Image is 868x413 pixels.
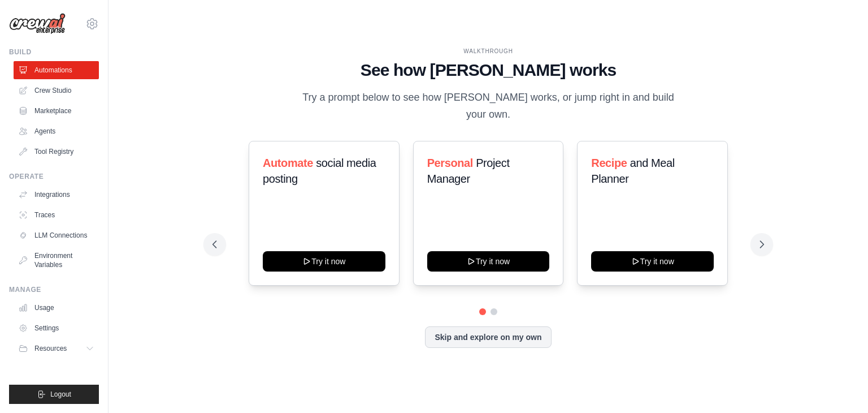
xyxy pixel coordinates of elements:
[427,157,510,185] span: Project Manager
[9,13,66,35] img: Logo
[263,157,313,169] span: Automate
[14,206,99,224] a: Traces
[14,61,99,79] a: Automations
[591,157,627,169] span: Recipe
[298,89,678,123] p: Try a prompt below to see how [PERSON_NAME] works, or jump right in and build your own.
[50,390,71,399] span: Logout
[14,339,99,358] button: Resources
[14,226,99,244] a: LLM Connections
[14,299,99,317] a: Usage
[14,247,99,274] a: Environment Variables
[591,157,674,185] span: and Meal Planner
[591,251,714,272] button: Try it now
[34,344,67,353] span: Resources
[263,157,376,185] span: social media posting
[427,157,473,169] span: Personal
[9,172,99,181] div: Operate
[212,60,764,80] h1: See how [PERSON_NAME] works
[425,326,551,348] button: Skip and explore on my own
[14,122,99,140] a: Agents
[14,186,99,204] a: Integrations
[14,102,99,120] a: Marketplace
[212,47,764,55] div: WALKTHROUGH
[14,81,99,100] a: Crew Studio
[14,143,99,161] a: Tool Registry
[427,251,550,272] button: Try it now
[9,48,99,57] div: Build
[9,385,99,404] button: Logout
[263,251,385,272] button: Try it now
[9,285,99,294] div: Manage
[14,319,99,337] a: Settings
